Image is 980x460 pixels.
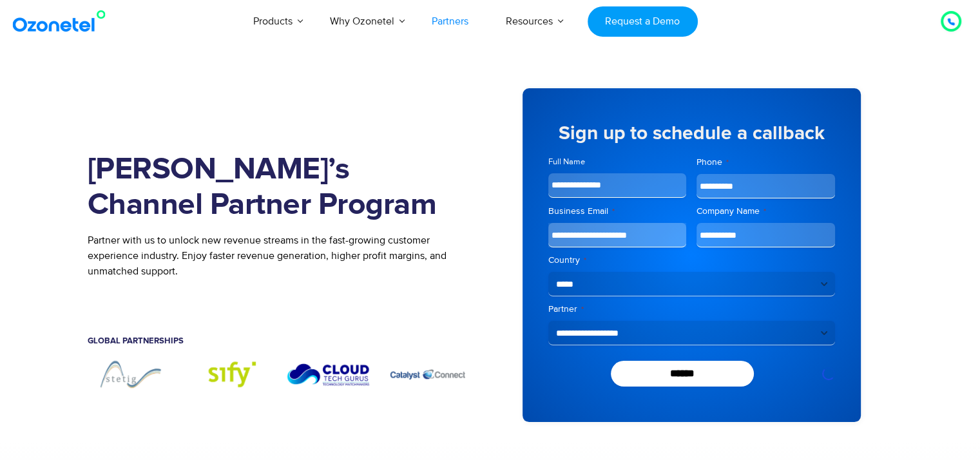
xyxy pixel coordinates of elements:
p: Partner with us to unlock new revenue streams in the fast-growing customer experience industry. E... [88,233,471,279]
label: Full Name [548,156,687,168]
h1: [PERSON_NAME]’s Channel Partner Program [88,152,471,223]
div: 4 / 7 [88,358,174,390]
label: Company Name [697,205,835,218]
img: Sify [186,358,273,390]
label: Phone [697,156,835,169]
h5: Sign up to schedule a callback [548,124,835,143]
div: 6 / 7 [285,358,372,390]
label: Country [548,254,835,267]
img: CloubTech [285,358,372,390]
img: Stetig [88,358,174,390]
a: Request a Demo [588,6,698,37]
div: 7 / 7 [385,358,471,390]
img: CatalystConnect [385,358,471,390]
label: Partner [548,303,835,316]
h5: Global Partnerships [88,337,471,345]
div: Image Carousel [88,358,471,390]
div: 5 / 7 [186,358,273,390]
label: Business Email [548,205,687,218]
